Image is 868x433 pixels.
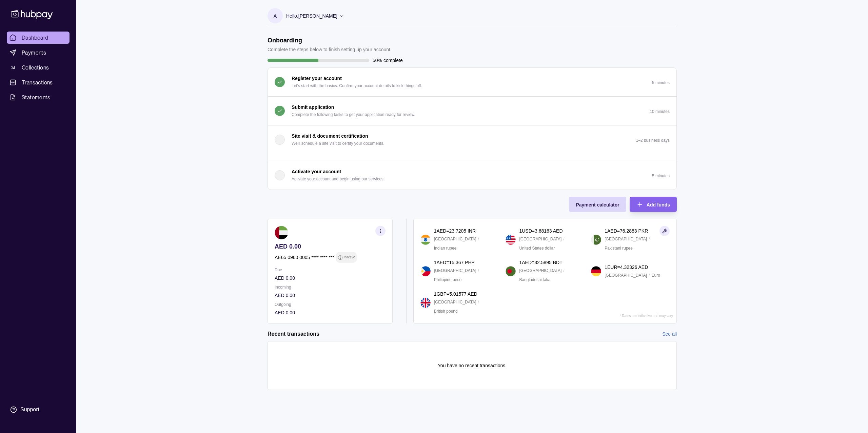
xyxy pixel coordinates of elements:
a: Collections [7,61,70,74]
p: [GEOGRAPHIC_DATA] [605,272,647,279]
span: Dashboard [22,34,48,42]
span: Collections [22,63,49,72]
p: / [563,235,564,243]
img: bd [506,266,516,276]
a: Statements [7,91,70,103]
img: ph [420,266,431,276]
button: Payment calculator [569,197,626,212]
p: 1–2 business days [636,138,670,143]
p: Outgoing [275,301,386,308]
button: Submit application Complete the following tasks to get your application ready for review.10 minutes [268,97,676,125]
img: us [506,235,516,245]
img: gb [420,298,431,308]
p: Submit application [292,103,334,111]
p: 5 minutes [652,174,670,178]
p: AED 0.00 [275,243,386,250]
p: Indian rupee [434,244,457,252]
p: United States dollar [519,244,555,252]
h2: Recent transactions [268,330,319,338]
span: Transactions [22,78,53,86]
p: Activate your account and begin using our services. [292,175,384,183]
p: 50% complete [373,57,403,64]
p: 10 minutes [650,109,670,114]
p: 1 EUR = 4.32326 AED [605,263,648,271]
p: 1 AED = 32.5895 BDT [519,259,562,266]
p: [GEOGRAPHIC_DATA] [434,298,476,306]
p: [GEOGRAPHIC_DATA] [519,235,561,243]
button: Add funds [630,197,677,212]
p: 1 AED = 23.7205 INR [434,227,476,235]
p: Site visit & document certification [292,132,368,140]
p: British pound [434,308,458,315]
span: Add funds [647,202,670,208]
p: 5 minutes [652,80,670,85]
div: Site visit & document certification We'll schedule a site visit to certify your documents.1–2 bus... [268,154,676,161]
p: / [649,235,650,243]
h1: Onboarding [268,37,392,44]
p: Activate your account [292,168,341,175]
p: [GEOGRAPHIC_DATA] [519,267,561,274]
img: ae [275,226,288,239]
p: / [563,267,564,274]
p: Complete the steps below to finish setting up your account. [268,46,392,53]
p: / [478,298,479,306]
img: de [591,266,601,276]
p: / [478,267,479,274]
p: 1 USD = 3.68163 AED [519,227,563,235]
p: [GEOGRAPHIC_DATA] [434,235,476,243]
p: Philippine peso [434,276,461,283]
p: * Rates are indicative and may vary [620,314,673,318]
img: pk [591,235,601,245]
p: [GEOGRAPHIC_DATA] [434,267,476,274]
p: AED 0.00 [275,292,386,299]
div: Support [20,406,39,413]
p: A [274,12,277,20]
p: Due [275,266,386,274]
p: / [478,235,479,243]
button: Activate your account Activate your account and begin using our services.5 minutes [268,161,676,190]
p: 1 AED = 15.367 PHP [434,259,475,266]
a: See all [662,330,677,338]
a: Payments [7,46,70,59]
p: AED 0.00 [275,309,386,316]
p: Bangladeshi taka [519,276,550,283]
p: You have no recent transactions. [438,362,507,369]
p: [GEOGRAPHIC_DATA] [605,235,647,243]
span: Statements [22,93,50,101]
img: in [420,235,431,245]
p: 1 GBP = 5.01577 AED [434,290,477,298]
span: Payment calculator [576,202,619,208]
span: Payments [22,48,46,57]
p: Let's start with the basics. Confirm your account details to kick things off. [292,82,422,90]
a: Support [7,402,70,417]
p: Register your account [292,75,342,82]
p: Incoming [275,283,386,291]
button: Register your account Let's start with the basics. Confirm your account details to kick things of... [268,68,676,96]
a: Transactions [7,76,70,88]
p: AED 0.00 [275,274,386,282]
p: Hello, [PERSON_NAME] [286,12,337,20]
p: Complete the following tasks to get your application ready for review. [292,111,415,118]
p: Pakistani rupee [605,244,633,252]
p: Euro [651,272,660,279]
p: Inactive [343,254,355,261]
p: / [649,272,650,279]
p: 1 AED = 76.2883 PKR [605,227,648,235]
button: Site visit & document certification We'll schedule a site visit to certify your documents.1–2 bus... [268,125,676,154]
a: Dashboard [7,32,70,44]
p: We'll schedule a site visit to certify your documents. [292,140,384,147]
